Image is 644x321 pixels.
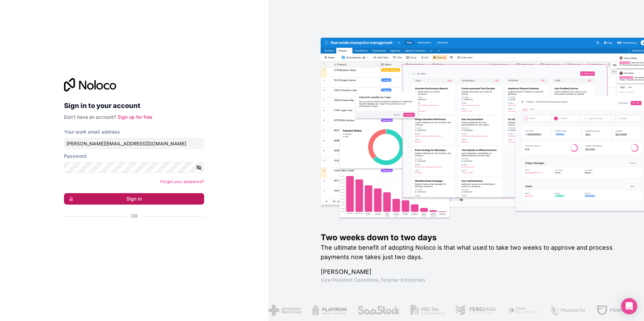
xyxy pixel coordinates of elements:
input: Password [64,162,204,173]
input: Email address [64,138,204,149]
h2: The ultimate benefit of adopting Noloco is that what used to take two weeks to approve and proces... [321,243,622,262]
img: /assets/fdworks-Bi04fVtw.png [597,305,636,316]
iframe: Schaltfläche „Über Google anmelden“ [61,227,202,242]
div: Open Intercom Messenger [621,298,637,314]
img: /assets/phoenix-BREaitsQ.png [550,305,586,316]
button: Sign in [64,193,204,205]
span: Don't have an account? [64,114,116,120]
h1: Two weeks down to two days [321,232,622,243]
img: /assets/fiera-fwj2N5v4.png [507,305,539,316]
img: /assets/fergmar-CudnrXN5.png [455,305,496,316]
a: Sign up for free [118,114,152,120]
h1: Vice President Operations , Fergmar Enterprises [321,277,622,283]
img: /assets/saastock-C6Zbiodz.png [357,305,400,316]
h1: [PERSON_NAME] [321,267,622,277]
h2: Sign in to your account [64,100,204,112]
a: Forgot your password? [160,179,204,184]
img: /assets/flatiron-C8eUkumj.png [312,305,347,316]
span: Or [131,213,137,219]
img: /assets/gbstax-C-GtDUiK.png [411,305,445,316]
label: Your work email address [64,129,120,135]
img: /assets/american-red-cross-BAupjrZR.png [268,305,301,316]
label: Password [64,153,87,159]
